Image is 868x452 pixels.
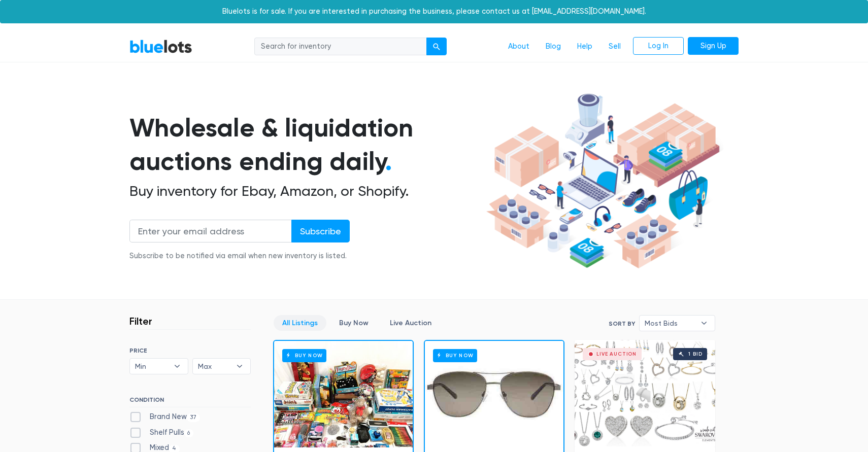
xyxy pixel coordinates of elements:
div: 1 bid [688,352,702,357]
a: Live Auction [381,315,440,331]
a: Sell [600,37,629,56]
h6: Buy Now [433,349,477,362]
b: ▾ [229,359,250,374]
label: Shelf Pulls [129,427,193,438]
a: About [500,37,538,56]
input: Enter your email address [129,220,292,242]
a: Buy Now [274,341,413,447]
label: Brand New [129,411,200,423]
h6: CONDITION [129,396,251,407]
a: Log In [633,37,684,55]
input: Subscribe [291,220,350,242]
b: ▾ [693,316,715,331]
label: Sort By [609,319,635,328]
span: 6 [184,429,193,437]
span: Max [198,359,231,374]
img: hero-ee84e7d0318cb26816c560f6b4441b76977f77a177738b4e94f68c95b2b83dbb.png [483,89,723,273]
div: Live Auction [596,352,637,357]
a: Sign Up [688,37,739,55]
input: Search for inventory [254,38,427,56]
span: 37 [187,413,200,422]
div: Subscribe to be notified via email when new inventory is listed. [129,251,350,262]
a: Help [569,37,600,56]
a: Buy Now [425,341,563,447]
h2: Buy inventory for Ebay, Amazon, or Shopify. [129,183,483,200]
h6: PRICE [129,347,251,354]
a: Blog [538,37,569,56]
h1: Wholesale & liquidation auctions ending daily [129,111,483,179]
b: ▾ [166,359,188,374]
a: BlueLots [129,39,192,54]
a: Buy Now [330,315,377,331]
h3: Filter [129,315,152,327]
a: All Listings [274,315,326,331]
span: . [385,146,392,177]
a: Live Auction 1 bid [575,340,715,446]
h6: Buy Now [282,349,326,362]
span: Most Bids [645,316,695,331]
span: Min [135,359,169,374]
